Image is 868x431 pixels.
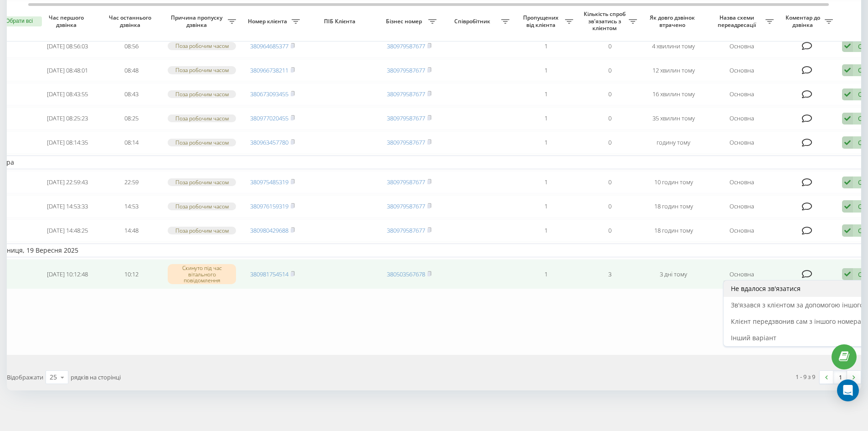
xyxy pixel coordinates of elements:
[705,35,778,57] td: Основна
[705,131,778,154] td: Основна
[705,171,778,193] td: Основна
[705,259,778,289] td: Основна
[710,14,765,28] span: Назва схеми переадресації
[99,219,163,242] td: 14:48
[387,178,425,186] a: 380979587677
[382,18,428,25] span: Бізнес номер
[578,171,642,193] td: 0
[642,131,705,154] td: годину тому
[642,259,705,289] td: 3 дні тому
[833,371,847,384] a: 1
[705,107,778,130] td: Основна
[168,66,236,74] div: Поза робочим часом
[705,59,778,82] td: Основна
[705,83,778,105] td: Основна
[312,18,370,25] span: ПІБ Клієнта
[514,83,578,105] td: 1
[705,219,778,242] td: Основна
[250,138,288,146] a: 380963457780
[250,178,288,186] a: 380975485319
[578,259,642,289] td: 3
[514,195,578,218] td: 1
[99,107,163,130] td: 08:25
[783,14,825,28] span: Коментар до дзвінка
[36,83,99,105] td: [DATE] 08:43:55
[578,195,642,218] td: 0
[514,171,578,193] td: 1
[43,14,92,28] span: Час першого дзвінка
[36,195,99,218] td: [DATE] 14:53:33
[36,259,99,289] td: [DATE] 10:12:48
[387,90,425,98] a: 380979587677
[36,131,99,154] td: [DATE] 08:14:35
[99,83,163,105] td: 08:43
[731,333,776,342] span: Інший варіант
[578,83,642,105] td: 0
[387,138,425,146] a: 380979587677
[519,14,565,28] span: Пропущених від клієнта
[99,131,163,154] td: 08:14
[168,227,236,234] div: Поза робочим часом
[514,35,578,57] td: 1
[245,18,292,25] span: Номер клієнта
[250,42,288,50] a: 380964685377
[36,35,99,57] td: [DATE] 08:56:03
[168,42,236,50] div: Поза робочим часом
[50,373,57,382] div: 25
[705,195,778,218] td: Основна
[578,107,642,130] td: 0
[99,171,163,193] td: 22:59
[168,264,236,284] div: Скинуто під час вітального повідомлення
[107,14,156,28] span: Час останнього дзвінка
[649,14,698,28] span: Як довго дзвінок втрачено
[837,379,859,401] div: Open Intercom Messenger
[514,59,578,82] td: 1
[168,14,228,28] span: Причина пропуску дзвінка
[514,131,578,154] td: 1
[250,226,288,234] a: 380980429688
[731,317,861,326] span: Клієнт передзвонив сам з іншого номера
[642,219,705,242] td: 18 годин тому
[168,139,236,146] div: Поза робочим часом
[36,219,99,242] td: [DATE] 14:48:25
[168,90,236,98] div: Поза робочим часом
[36,171,99,193] td: [DATE] 22:59:43
[168,178,236,186] div: Поза робочим часом
[731,284,801,293] span: Не вдалося зв'язатися
[71,373,121,381] span: рядків на сторінці
[250,90,288,98] a: 380673093455
[99,195,163,218] td: 14:53
[446,18,501,25] span: Співробітник
[387,66,425,74] a: 380979587677
[99,35,163,57] td: 08:56
[7,373,43,381] span: Відображати
[796,372,815,381] div: 1 - 9 з 9
[387,270,425,278] a: 380503567678
[578,131,642,154] td: 0
[387,202,425,210] a: 380979587677
[642,195,705,218] td: 18 годин тому
[168,114,236,122] div: Поза робочим часом
[642,35,705,57] td: 4 хвилини тому
[582,10,629,32] span: Кількість спроб зв'язатись з клієнтом
[387,42,425,50] a: 380979587677
[642,83,705,105] td: 16 хвилин тому
[250,114,288,122] a: 380977020455
[36,107,99,130] td: [DATE] 08:25:23
[387,226,425,234] a: 380979587677
[36,59,99,82] td: [DATE] 08:48:01
[578,219,642,242] td: 0
[99,59,163,82] td: 08:48
[578,59,642,82] td: 0
[514,219,578,242] td: 1
[250,270,288,278] a: 380981754514
[642,171,705,193] td: 10 годин тому
[168,203,236,210] div: Поза робочим часом
[578,35,642,57] td: 0
[250,202,288,210] a: 380976159319
[99,259,163,289] td: 10:12
[514,259,578,289] td: 1
[514,107,578,130] td: 1
[387,114,425,122] a: 380979587677
[642,107,705,130] td: 35 хвилин тому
